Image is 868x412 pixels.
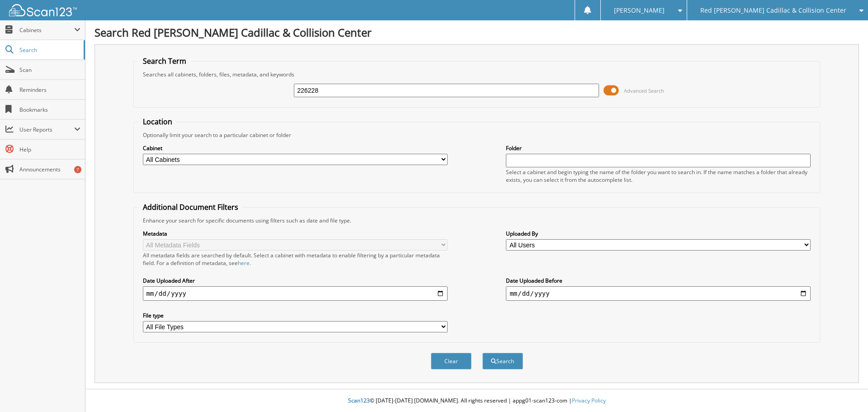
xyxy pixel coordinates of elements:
[19,26,74,34] span: Cabinets
[94,25,859,40] h1: Search Red [PERSON_NAME] Cadillac & Collision Center
[19,46,79,54] span: Search
[143,251,448,267] div: All metadata fields are searched by default. Select a cabinet with metadata to enable filtering b...
[74,166,81,173] div: 7
[624,87,664,94] span: Advanced Search
[431,353,472,369] button: Clear
[348,397,370,404] span: Scan123
[19,66,80,74] span: Scan
[19,166,80,173] span: Announcements
[138,217,816,224] div: Enhance your search for specific documents using filters such as date and file type.
[572,397,606,404] a: Privacy Policy
[138,56,191,66] legend: Search Term
[138,202,243,212] legend: Additional Document Filters
[19,106,80,114] span: Bookmarks
[138,117,177,127] legend: Location
[19,146,80,153] span: Help
[506,277,811,284] label: Date Uploaded Before
[19,126,74,133] span: User Reports
[143,312,448,319] label: File type
[506,286,811,301] input: end
[506,230,811,237] label: Uploaded By
[138,131,816,139] div: Optionally limit your search to a particular cabinet or folder
[138,71,816,78] div: Searches all cabinets, folders, files, metadata, and keywords
[9,4,77,16] img: scan123-logo-white.svg
[506,168,811,184] div: Select a cabinet and begin typing the name of the folder you want to search in. If the name match...
[238,259,250,267] a: here
[823,369,868,412] iframe: Chat Widget
[143,230,448,237] label: Metadata
[85,390,868,412] div: © [DATE]-[DATE] [DOMAIN_NAME]. All rights reserved | appg01-scan123-com |
[143,277,448,284] label: Date Uploaded After
[614,8,665,13] span: [PERSON_NAME]
[143,144,448,152] label: Cabinet
[482,353,523,369] button: Search
[19,86,80,94] span: Reminders
[143,286,448,301] input: start
[506,144,811,152] label: Folder
[700,8,846,13] span: Red [PERSON_NAME] Cadillac & Collision Center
